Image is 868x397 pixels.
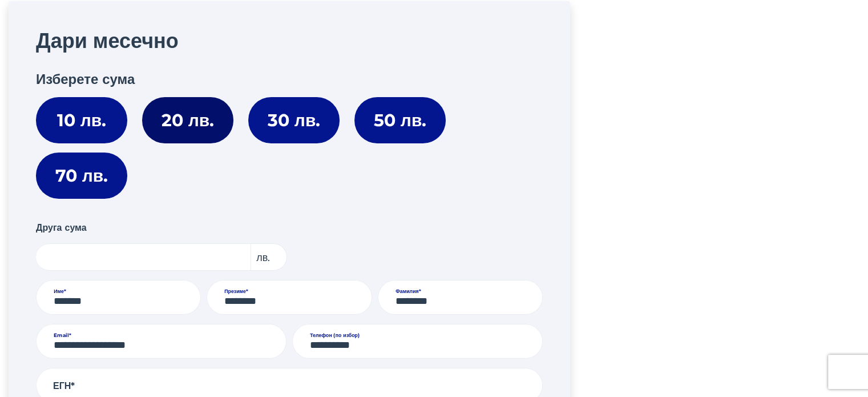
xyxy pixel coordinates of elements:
[36,29,543,53] h2: Дари месечно
[250,243,287,271] span: лв.
[248,97,340,143] label: 30 лв.
[36,220,87,236] label: Друга сума
[142,97,233,143] label: 20 лв.
[36,97,127,143] label: 10 лв.
[36,71,543,88] h3: Изберете сума
[36,153,127,199] label: 70 лв.
[354,97,446,143] label: 50 лв.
